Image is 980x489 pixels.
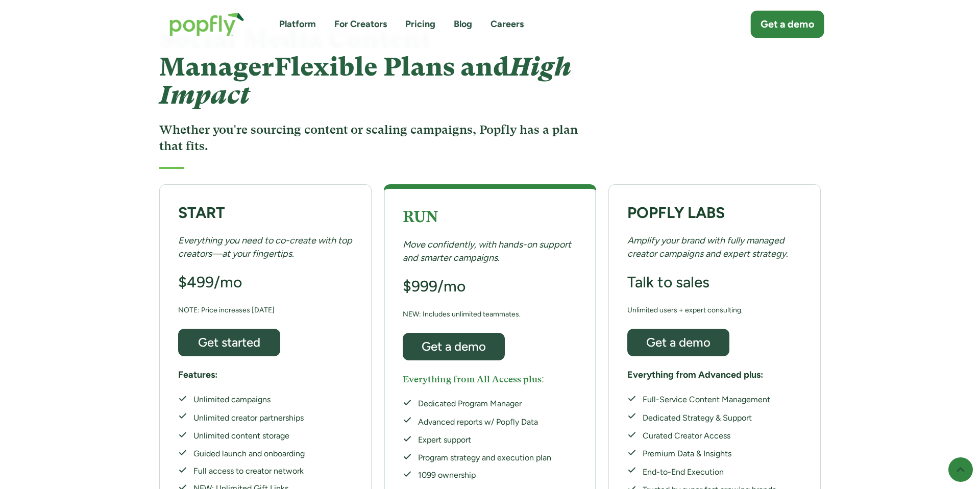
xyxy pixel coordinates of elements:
[279,18,316,31] a: Platform
[491,18,524,31] a: Careers
[178,203,225,222] strong: START
[627,369,763,381] h5: Everything from Advanced plus:
[193,448,305,459] div: Guided launch and onboarding
[193,430,305,442] div: Unlimited content storage
[454,18,472,31] a: Blog
[193,411,305,424] div: Unlimited creator partnerships
[159,52,571,110] em: High Impact
[403,333,505,360] a: Get a demo
[178,235,352,259] em: Everything you need to co-create with top creators—at your fingertips.
[761,17,814,32] div: Get a demo
[405,18,435,31] a: Pricing
[418,470,551,481] div: 1099 ownership
[643,430,776,442] div: Curated Creator Access
[178,273,242,292] h3: $499/mo
[627,273,709,292] h3: Talk to sales
[636,336,720,349] div: Get a demo
[159,52,571,110] span: Flexible Plans and
[750,10,824,38] a: Get a demo
[643,466,776,478] div: End-to-End Execution
[178,329,280,356] a: Get started
[403,373,544,385] h5: Everything from All Access plus:
[403,239,571,263] em: Move confidently, with hands-on support and smarter campaigns.
[187,336,271,349] div: Get started
[418,434,551,446] div: Expert support
[403,308,521,321] div: NEW: Includes unlimited teammates.
[643,394,776,405] div: Full-Service Content Management
[159,25,582,109] h1: Social Media Content Manager
[643,411,776,424] div: Dedicated Strategy & Support
[159,121,582,155] h3: Whether you're sourcing content or scaling campaigns, Popfly has a plan that fits.
[178,304,275,316] div: NOTE: Price increases [DATE]
[178,369,217,381] h5: Features:
[627,203,725,222] strong: POPFLY LABS
[627,304,743,316] div: Unlimited users + expert consulting.
[412,340,496,353] div: Get a demo
[193,394,305,405] div: Unlimited campaigns
[403,277,465,296] h3: $999/mo
[418,415,551,428] div: Advanced reports w/ Popfly Data
[643,448,776,459] div: Premium Data & Insights
[627,329,729,356] a: Get a demo
[159,2,255,46] a: home
[403,208,438,226] strong: RUN
[627,235,788,259] em: Amplify your brand with fully managed creator campaigns and expert strategy.
[418,398,551,409] div: Dedicated Program Manager
[193,466,305,477] div: Full access to creator network
[418,452,551,463] div: Program strategy and execution plan
[334,18,387,31] a: For Creators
